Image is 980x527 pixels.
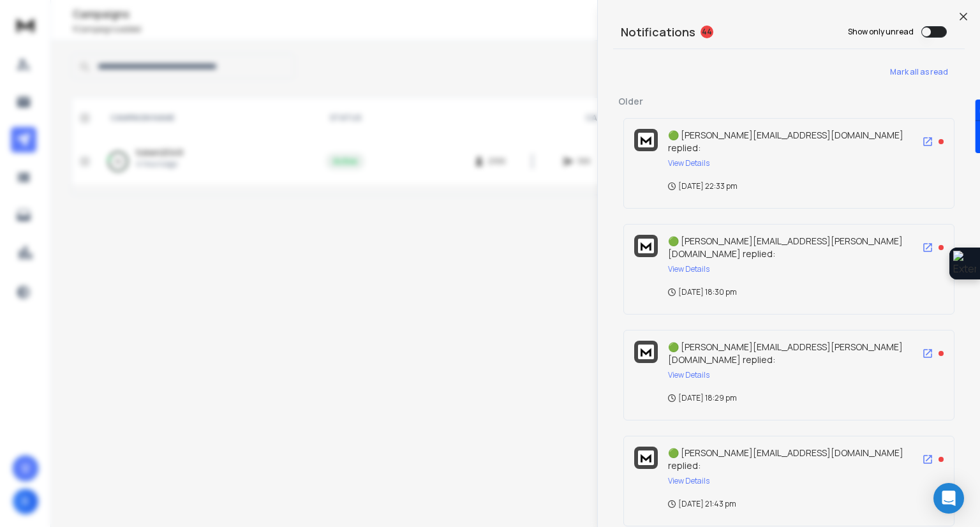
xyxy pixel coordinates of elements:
button: View Details [668,370,709,380]
img: logo [638,450,654,465]
img: Extension Icon [953,251,976,276]
p: Older [618,95,960,108]
p: [DATE] 18:30 pm [668,287,737,297]
img: logo [638,345,654,359]
p: [DATE] 21:43 pm [668,499,736,509]
span: 🟢 [PERSON_NAME][EMAIL_ADDRESS][DOMAIN_NAME] replied: [668,129,903,154]
img: logo [638,133,654,147]
p: [DATE] 22:33 pm [668,181,738,191]
h3: Notifications [621,23,695,41]
button: View Details [668,158,709,168]
img: logo [638,239,654,253]
span: 🟢 [PERSON_NAME][EMAIL_ADDRESS][DOMAIN_NAME] replied: [668,447,903,471]
button: Mark all as read [873,59,965,85]
span: Mark all as read [890,67,948,77]
span: 🟢 [PERSON_NAME][EMAIL_ADDRESS][PERSON_NAME][DOMAIN_NAME] replied: [668,235,903,260]
button: View Details [668,264,709,274]
button: View Details [668,476,709,486]
span: 🟢 [PERSON_NAME][EMAIL_ADDRESS][PERSON_NAME][DOMAIN_NAME] replied: [668,341,903,366]
span: 44 [701,26,713,38]
p: [DATE] 18:29 pm [668,393,737,403]
div: Open Intercom Messenger [933,483,964,514]
label: Show only unread [848,27,914,37]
